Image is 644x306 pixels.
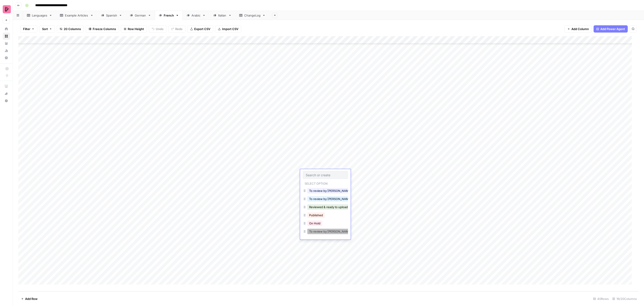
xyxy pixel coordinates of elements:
[3,54,10,61] a: Settings
[126,11,155,20] a: German
[18,295,40,302] button: Add Row
[56,11,97,20] a: Example Articles
[23,27,30,31] span: Filter
[106,13,117,18] div: Spanish
[222,27,238,31] span: Import CSV
[3,33,10,40] a: Browse
[20,25,37,33] button: Filter
[192,13,201,18] div: Arabic
[303,220,348,228] div: On Hold
[594,25,628,33] button: Add Power Agent
[187,25,213,33] button: Export CSV
[164,13,174,18] div: French
[149,25,166,33] button: Undo
[303,180,329,186] p: Select option
[25,297,38,301] span: Add Row
[571,27,589,31] span: Add Column
[86,25,119,33] button: Freeze Columns
[209,11,235,20] a: Italian
[235,11,269,20] a: ChangeLog
[183,11,209,20] a: Arabic
[128,27,144,31] span: Row Height
[611,295,639,302] div: 19/20 Columns
[3,25,10,33] a: Home
[303,187,348,195] div: To review by [PERSON_NAME]
[244,13,260,18] div: ChangeLog
[307,204,350,210] button: Reviewed & ready to upload
[303,195,348,203] div: To review by [PERSON_NAME]
[218,13,227,18] div: Italian
[303,203,348,212] div: Reviewed & ready to upload
[306,173,345,177] input: Search or create
[39,25,55,33] button: Sort
[215,25,241,33] button: Import CSV
[3,40,10,47] a: Your Data
[42,27,48,31] span: Sort
[97,11,126,20] a: Spanish
[564,25,592,33] button: Add Column
[3,97,10,104] button: Help + Support
[155,11,183,20] a: French
[3,90,10,97] div: What's new?
[303,212,348,220] div: Published
[32,13,47,18] div: Languages
[135,13,146,18] div: German
[307,188,353,193] button: To review by [PERSON_NAME]
[307,196,353,202] button: To review by [PERSON_NAME]
[307,212,325,218] button: Published
[194,27,210,31] span: Export CSV
[156,27,163,31] span: Undo
[3,90,10,97] button: What's new?
[307,229,353,234] button: To review by [PERSON_NAME]
[600,27,625,31] span: Add Power Agent
[65,13,88,18] div: Example Articles
[168,25,185,33] button: Redo
[64,27,81,31] span: 20 Columns
[121,25,147,33] button: Row Height
[3,47,10,54] a: Usage
[3,83,10,90] a: AirOps Academy
[591,295,611,302] div: 40 Rows
[175,27,182,31] span: Redo
[93,27,116,31] span: Freeze Columns
[57,25,84,33] button: 20 Columns
[3,5,11,13] img: Preply Logo
[23,11,56,20] a: Languages
[3,4,10,15] button: Workspace: Preply
[303,228,348,236] div: To review by [PERSON_NAME]
[307,221,322,226] button: On Hold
